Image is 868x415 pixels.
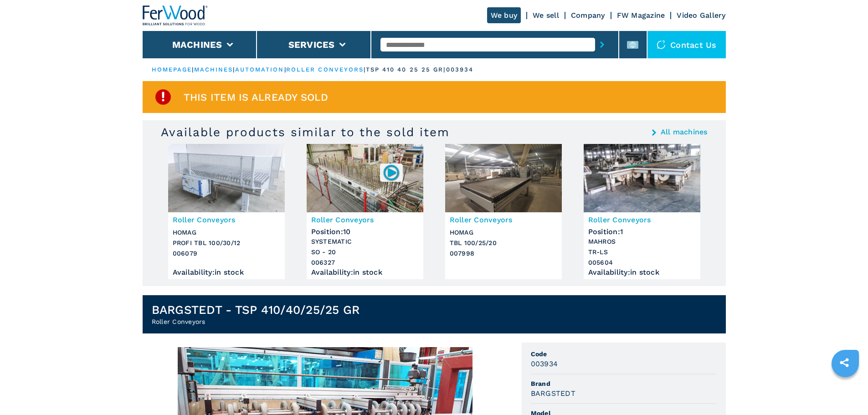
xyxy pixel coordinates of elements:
a: Roller Conveyors HOMAG TBL 100/25/20Roller ConveyorsHOMAGTBL 100/25/20007998 [445,144,562,279]
span: This item is already sold [184,92,328,102]
img: 006327 [382,164,400,181]
span: Brand [531,379,717,388]
h3: Roller Conveyors [450,215,557,225]
h3: Roller Conveyors [173,215,280,225]
a: HOMEPAGE [152,66,192,73]
button: Services [288,39,335,50]
a: All machines [661,128,708,136]
h3: Roller Conveyors [588,215,696,225]
div: Position : 10 [311,225,419,234]
a: roller conveyors [286,66,364,73]
h3: SYSTEMATIC SO - 20 006327 [311,236,419,268]
iframe: Chat [829,374,861,408]
span: | [364,66,365,73]
h3: 003934 [531,359,558,369]
a: We buy [487,7,521,23]
div: Availability : in stock [588,270,696,275]
h3: MAHROS TR-LS 005604 [588,236,696,268]
span: | [192,66,194,73]
div: Contact us [647,31,726,58]
a: Roller Conveyors SYSTEMATIC SO - 20006327Roller ConveyorsPosition:10SYSTEMATICSO - 20006327Availa... [307,144,423,279]
span: | [233,66,235,73]
img: Roller Conveyors HOMAG PROFI TBL 100/30/12 [168,144,285,212]
img: Ferwood [143,5,208,26]
h3: Roller Conveyors [311,215,419,225]
img: Contact us [657,40,666,49]
h1: BARGSTEDT - TSP 410/40/25/25 GR [152,302,360,317]
a: Roller Conveyors HOMAG PROFI TBL 100/30/12Roller ConveyorsHOMAGPROFI TBL 100/30/12006079Availabil... [168,144,285,279]
a: machines [194,66,233,73]
a: sharethis [833,351,856,374]
h3: BARGSTEDT [531,388,575,399]
a: FW Magazine [617,11,665,20]
p: 003934 [446,66,474,74]
button: Machines [172,39,222,50]
div: Position : 1 [588,225,696,234]
a: Video Gallery [677,11,725,20]
a: automation [235,66,284,73]
h3: HOMAG PROFI TBL 100/30/12 006079 [173,227,280,259]
div: Availability : in stock [311,270,419,275]
span: | [284,66,286,73]
div: Availability : in stock [173,270,280,275]
a: Roller Conveyors MAHROS TR-LSRoller ConveyorsPosition:1MAHROSTR-LS005604Availability:in stock [584,144,700,279]
span: Code [531,349,717,359]
a: Company [571,11,605,20]
h3: Available products similar to the sold item [161,125,450,139]
a: We sell [533,11,559,20]
img: Roller Conveyors HOMAG TBL 100/25/20 [445,144,562,212]
img: Roller Conveyors MAHROS TR-LS [584,144,700,212]
img: SoldProduct [154,88,172,106]
button: submit-button [595,34,609,55]
h3: HOMAG TBL 100/25/20 007998 [450,227,557,259]
img: Roller Conveyors SYSTEMATIC SO - 20 [307,144,423,212]
h2: Roller Conveyors [152,317,360,326]
p: tsp 410 40 25 25 gr | [366,66,446,74]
